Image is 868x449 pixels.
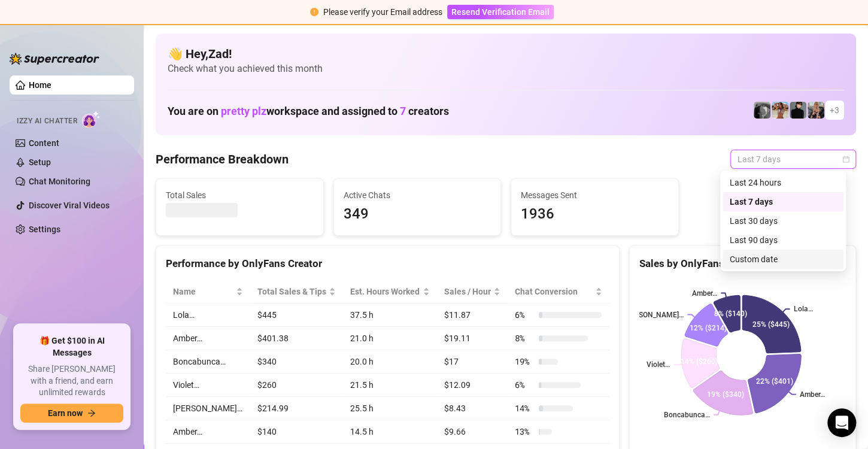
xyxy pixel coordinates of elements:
h1: You are on workspace and assigned to creators [168,105,449,118]
button: Earn nowarrow-right [20,404,123,423]
td: 37.5 h [343,304,437,327]
h4: Performance Breakdown [156,151,289,168]
span: 19 % [515,355,534,368]
span: 6 % [515,378,534,392]
span: 8 % [515,332,534,345]
button: Resend Verification Email [447,5,554,19]
span: arrow-right [87,409,96,417]
text: Amber… [692,289,717,298]
td: [PERSON_NAME]… [166,397,250,420]
div: Last 24 hours [723,173,843,192]
span: exclamation-circle [310,8,318,16]
span: 14 % [515,402,534,415]
text: Violet… [647,360,670,369]
img: Camille [790,102,806,119]
a: Content [29,138,59,148]
text: Amber… [799,390,824,399]
th: Chat Conversion [508,280,609,304]
span: 7 [400,105,406,117]
td: 25.5 h [343,397,437,420]
a: Home [29,80,51,90]
td: Amber… [166,327,250,350]
td: $260 [250,374,344,397]
span: 6 % [515,308,534,321]
a: Settings [29,224,60,234]
td: $214.99 [250,397,344,420]
h4: 👋 Hey, Zad ! [168,45,844,62]
span: Chat Conversion [515,285,593,298]
div: Last 7 days [730,195,836,208]
td: $401.38 [250,327,344,350]
div: Last 90 days [723,230,843,250]
td: Amber… [166,420,250,444]
div: Last 30 days [723,211,843,230]
td: 21.5 h [343,374,437,397]
a: Setup [29,157,51,167]
td: 14.5 h [343,420,437,444]
img: Violet [808,102,824,119]
td: $11.87 [437,304,508,327]
a: Discover Viral Videos [29,201,110,210]
div: Last 24 hours [730,176,836,189]
img: AI Chatter [82,111,101,128]
span: + 3 [830,104,839,117]
div: Sales by OnlyFans Creator [639,256,846,272]
span: Total Sales [166,189,314,202]
img: logo-BBDzfeDw.svg [10,53,99,65]
text: Lola… [793,305,812,313]
span: 13 % [515,425,534,438]
td: $19.11 [437,327,508,350]
a: Chat Monitoring [29,177,90,186]
td: $12.09 [437,374,508,397]
td: $17 [437,350,508,374]
span: Izzy AI Chatter [17,116,77,127]
span: Share [PERSON_NAME] with a friend, and earn unlimited rewards [20,363,123,399]
span: Active Chats [344,189,491,202]
span: pretty plz [221,105,266,117]
span: Earn now [48,408,83,418]
div: Last 90 days [730,233,836,247]
span: Check what you achieved this month [168,62,844,75]
span: Sales / Hour [444,285,491,298]
td: $340 [250,350,344,374]
span: Total Sales & Tips [257,285,327,298]
span: Resend Verification Email [451,7,550,17]
div: Last 7 days [723,192,843,211]
td: 21.0 h [343,327,437,350]
div: Performance by OnlyFans Creator [166,256,609,272]
div: Last 30 days [730,214,836,227]
td: 20.0 h [343,350,437,374]
span: 349 [344,203,491,226]
td: $140 [250,420,344,444]
img: Amber [754,102,770,119]
div: Please verify your Email address [323,5,442,19]
div: Custom date [723,250,843,269]
th: Name [166,280,250,304]
td: $8.43 [437,397,508,420]
span: 1936 [521,203,669,226]
span: 🎁 Get $100 in AI Messages [20,335,123,359]
th: Total Sales & Tips [250,280,344,304]
td: Boncabunca… [166,350,250,374]
span: Name [173,285,233,298]
td: Violet… [166,374,250,397]
text: Boncabunca… [664,411,710,419]
td: Lola… [166,304,250,327]
th: Sales / Hour [437,280,508,304]
div: Custom date [730,253,836,266]
span: calendar [842,156,849,163]
span: Messages Sent [521,189,669,202]
td: $9.66 [437,420,508,444]
div: Open Intercom Messenger [827,408,856,437]
text: [PERSON_NAME]… [624,311,684,319]
span: Last 7 days [738,150,849,168]
img: Amber [772,102,788,119]
td: $445 [250,304,344,327]
div: Est. Hours Worked [350,285,420,298]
